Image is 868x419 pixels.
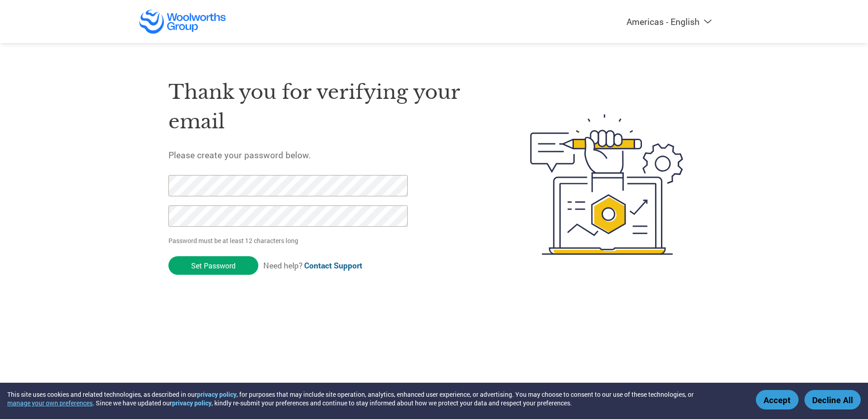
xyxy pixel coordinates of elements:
[7,390,743,407] div: This site uses cookies and related technologies, as described in our , for purposes that may incl...
[804,390,861,409] button: Decline All
[263,260,362,271] span: Need help?
[172,399,212,407] a: privacy policy
[139,9,227,34] img: Woolworths Group
[304,260,362,271] a: Contact Support
[514,64,700,305] img: create-password
[756,390,799,409] button: Accept
[168,256,258,275] input: Set Password
[168,78,487,136] h1: Thank you for verifying your email
[197,390,237,399] a: privacy policy
[168,149,487,161] h5: Please create your password below.
[168,236,411,245] p: Password must be at least 12 characters long
[7,399,93,407] button: manage your own preferences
